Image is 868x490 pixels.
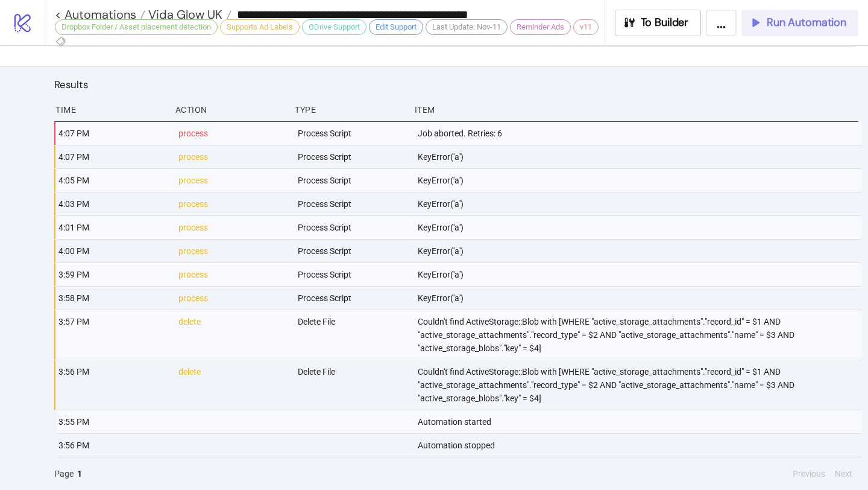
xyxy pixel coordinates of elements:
div: 3:56 PM [57,434,169,457]
div: Edit Support [369,19,423,35]
div: process [177,192,289,215]
div: KeyError('a') [417,263,861,286]
div: delete [177,310,289,360]
div: 4:00 PM [57,240,169,262]
div: KeyError('a') [417,240,861,262]
h2: Results [54,77,858,92]
span: Run Automation [767,16,846,30]
div: Automation stopped [417,434,861,457]
div: Process Script [297,216,408,239]
div: Process Script [297,145,408,168]
div: process [177,169,289,192]
a: < Automations [55,8,145,21]
div: Dropbox Folder / Asset placement detection [55,19,218,35]
div: Supports Ad Labels [220,19,300,35]
div: GDrive Support [302,19,366,35]
div: process [177,263,289,286]
div: KeyError('a') [417,145,861,168]
div: Process Script [297,287,408,310]
div: 3:58 PM [57,287,169,310]
div: Time [54,98,166,121]
button: Run Automation [741,10,858,36]
button: Previous [789,467,829,480]
div: KeyError('a') [417,169,861,192]
div: Job aborted. Retries: 6 [417,122,861,145]
div: 3:56 PM [57,360,169,410]
div: Process Script [297,192,408,215]
div: Couldn't find ActiveStorage::Blob with [WHERE "active_storage_attachments"."record_id" = $1 AND "... [417,310,861,360]
div: KeyError('a') [417,216,861,239]
div: 4:07 PM [57,145,169,168]
div: Item [414,98,858,121]
div: KeyError('a') [417,192,861,215]
div: Last Update: Nov-11 [426,19,508,35]
div: Delete File [297,360,408,410]
div: Couldn't find ActiveStorage::Blob with [WHERE "active_storage_attachments"."record_id" = $1 AND "... [417,360,861,410]
div: process [177,287,289,310]
div: Type [294,98,405,121]
div: Delete File [297,310,408,360]
button: To Builder [615,10,702,36]
div: 4:01 PM [57,216,169,239]
div: process [177,216,289,239]
div: Action [174,98,286,121]
div: 4:03 PM [57,192,169,215]
span: To Builder [641,16,689,30]
div: KeyError('a') [417,287,861,310]
div: Process Script [297,263,408,286]
div: Automation started [417,410,861,433]
span: Page [54,467,74,480]
div: process [177,145,289,168]
div: Process Script [297,240,408,262]
div: process [177,122,289,145]
div: 4:05 PM [57,169,169,192]
div: 3:55 PM [57,410,169,433]
button: Next [831,467,856,480]
div: Process Script [297,122,408,145]
button: ... [706,10,737,36]
div: delete [177,360,289,410]
div: 3:59 PM [57,263,169,286]
div: Process Script [297,169,408,192]
a: Vida Glow UK [145,8,231,21]
div: Reminder Ads [510,19,571,35]
div: v11 [573,19,599,35]
div: process [177,240,289,262]
div: 3:57 PM [57,310,169,360]
button: 1 [74,467,86,480]
span: Vida Glow UK [145,7,222,22]
div: 4:07 PM [57,122,169,145]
